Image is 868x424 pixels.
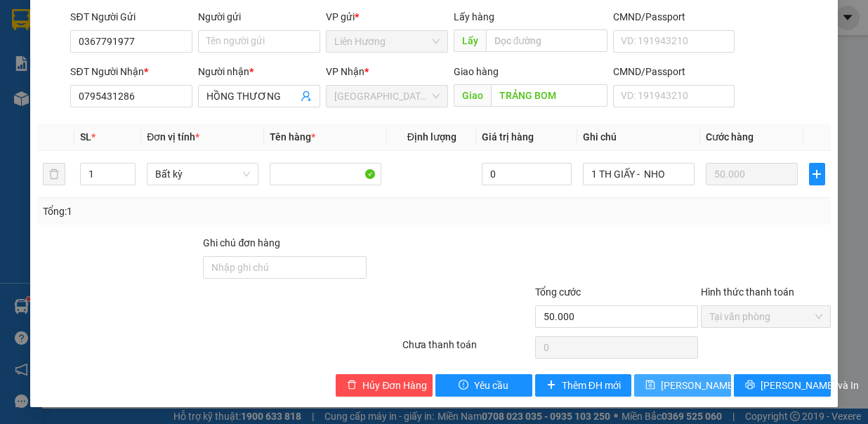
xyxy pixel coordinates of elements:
[583,163,695,185] input: Ghi Chú
[203,237,280,249] label: Ghi chú đơn hàng
[706,163,798,185] input: 0
[347,380,357,391] span: delete
[362,378,427,393] span: Hủy Đơn Hàng
[474,378,508,393] span: Yêu cầu
[301,91,312,102] span: user-add
[81,51,92,62] span: phone
[809,163,825,185] button: plus
[535,374,632,397] button: plusThêm ĐH mới
[745,380,755,391] span: printer
[661,378,773,393] span: [PERSON_NAME] thay đổi
[326,9,448,25] div: VP gửi
[334,31,440,52] span: Liên Hương
[270,163,381,185] input: VD: Bàn, Ghế
[486,29,607,52] input: Dọc đường
[810,168,824,180] span: plus
[203,256,366,279] input: Ghi chú đơn hàng
[701,286,794,298] label: Hình thức thanh toán
[407,131,456,143] span: Định lượng
[326,66,364,77] span: VP Nhận
[562,378,621,393] span: Thêm ĐH mới
[459,380,468,391] span: exclamation-circle
[454,84,491,107] span: Giao
[6,48,268,66] li: 02523854854
[454,11,494,22] span: Lấy hàng
[435,374,532,397] button: exclamation-circleYêu cầu
[645,380,655,391] span: save
[147,131,199,143] span: Đơn vị tính
[43,204,336,219] div: Tổng: 1
[454,29,486,52] span: Lấy
[43,163,65,185] button: delete
[613,9,735,25] div: CMND/Passport
[734,374,831,397] button: printer[PERSON_NAME] và In
[6,6,77,77] img: logo.jpg
[761,378,859,393] span: [PERSON_NAME] và In
[81,9,199,27] b: [PERSON_NAME]
[80,131,91,143] span: SL
[155,164,250,185] span: Bất kỳ
[577,124,700,151] th: Ghi chú
[198,64,320,79] div: Người nhận
[81,34,92,45] span: environment
[613,64,735,79] div: CMND/Passport
[401,337,534,362] div: Chưa thanh toán
[198,9,320,25] div: Người gửi
[6,88,153,111] b: GỬI : Liên Hương
[70,64,192,79] div: SĐT Người Nhận
[70,9,192,25] div: SĐT Người Gửi
[270,131,315,143] span: Tên hàng
[535,286,581,298] span: Tổng cước
[491,84,607,107] input: Dọc đường
[336,374,433,397] button: deleteHủy Đơn Hàng
[709,306,822,327] span: Tại văn phòng
[454,66,499,77] span: Giao hàng
[634,374,731,397] button: save[PERSON_NAME] thay đổi
[706,131,754,143] span: Cước hàng
[546,380,556,391] span: plus
[334,86,440,107] span: Sài Gòn
[6,31,268,48] li: 01 [PERSON_NAME]
[482,131,534,143] span: Giá trị hàng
